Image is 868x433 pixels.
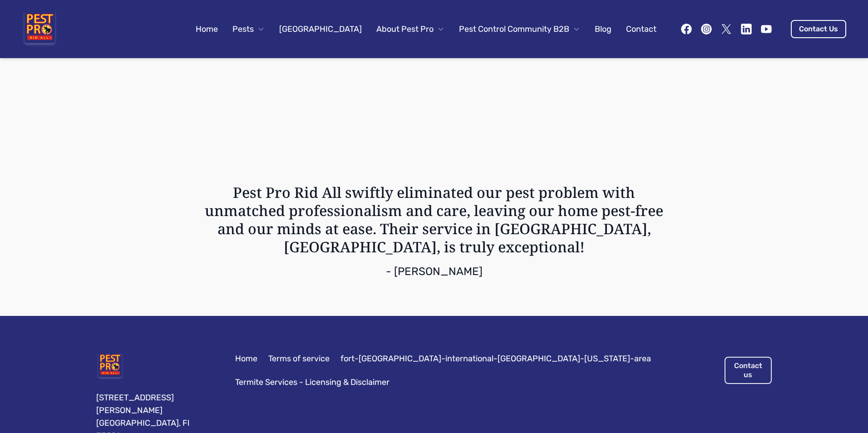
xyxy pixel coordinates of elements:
[274,19,367,39] a: [GEOGRAPHIC_DATA]
[227,19,270,39] button: Pests
[791,20,846,38] a: Contact Us
[235,352,257,365] a: Home
[96,352,124,380] img: Pest Pro Rid All, LLC
[454,19,586,39] button: Pest Control Community B2B
[621,19,662,39] a: Contact
[459,23,569,35] span: Pest Control Community B2B
[202,183,666,256] h3: Pest Pro Rid All swiftly eliminated our pest problem with unmatched professionalism and care, lea...
[190,19,223,39] a: Home
[268,352,330,365] a: Terms of service
[725,357,772,384] a: Contact us
[386,263,483,280] p: - [PERSON_NAME]
[235,376,390,389] a: Termite Services - Licensing & Disclaimer
[589,19,617,39] a: Blog
[232,23,254,35] span: Pests
[22,11,58,47] img: Pest Pro Rid All
[371,19,450,39] button: About Pest Pro
[376,23,434,35] span: About Pest Pro
[340,352,651,365] a: fort-[GEOGRAPHIC_DATA]-international-[GEOGRAPHIC_DATA]-[US_STATE]-area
